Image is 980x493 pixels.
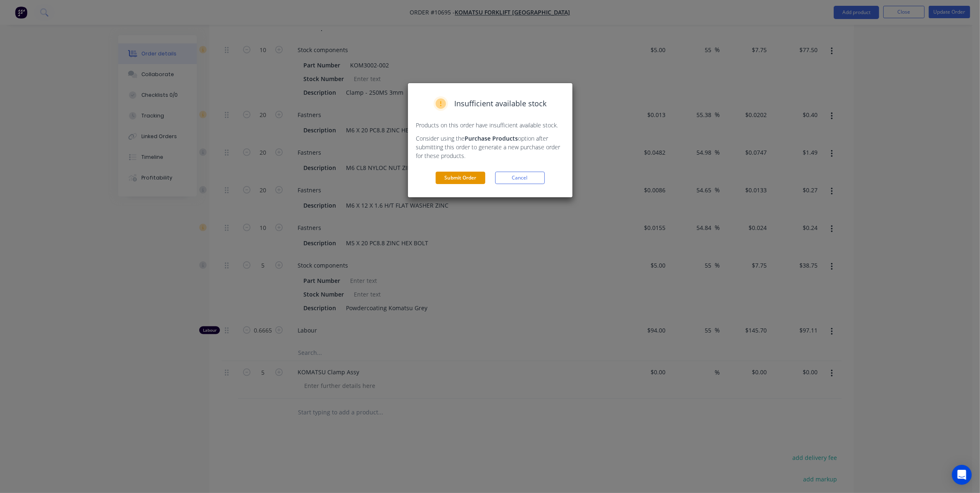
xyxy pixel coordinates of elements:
[495,172,545,184] button: Cancel
[436,172,485,184] button: Submit Order
[416,121,564,129] p: Products on this order have insufficient available stock.
[416,134,564,160] p: Consider using the option after submitting this order to generate a new purchase order for these ...
[465,134,518,142] strong: Purchase Products
[455,98,547,109] span: Insufficient available stock
[952,465,972,485] div: Open Intercom Messenger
